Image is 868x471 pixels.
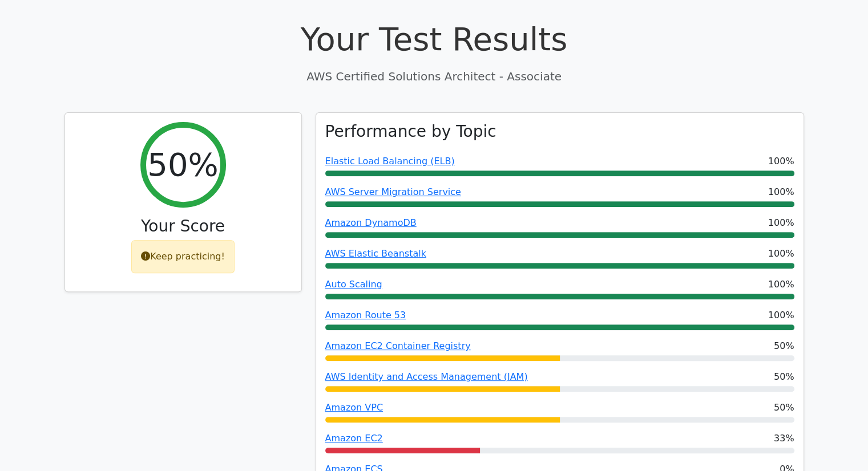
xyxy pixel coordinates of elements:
[325,186,461,197] a: AWS Server Migration Service
[325,279,382,290] a: Auto Scaling
[774,401,794,415] span: 50%
[325,371,528,382] a: AWS Identity and Access Management (IAM)
[64,20,804,58] h1: Your Test Results
[325,248,426,259] a: AWS Elastic Beanstalk
[74,217,292,236] h3: Your Score
[325,340,471,351] a: Amazon EC2 Container Registry
[768,308,794,322] span: 100%
[768,278,794,291] span: 100%
[774,432,794,445] span: 33%
[64,68,804,85] p: AWS Certified Solutions Architect - Associate
[325,433,383,444] a: Amazon EC2
[325,122,496,141] h3: Performance by Topic
[325,156,455,167] a: Elastic Load Balancing (ELB)
[147,145,218,184] h2: 50%
[768,216,794,230] span: 100%
[325,402,383,413] a: Amazon VPC
[325,310,406,320] a: Amazon Route 53
[774,339,794,353] span: 50%
[131,240,235,273] div: Keep practicing!
[774,370,794,384] span: 50%
[325,217,417,228] a: Amazon DynamoDB
[768,247,794,261] span: 100%
[768,185,794,199] span: 100%
[768,155,794,168] span: 100%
